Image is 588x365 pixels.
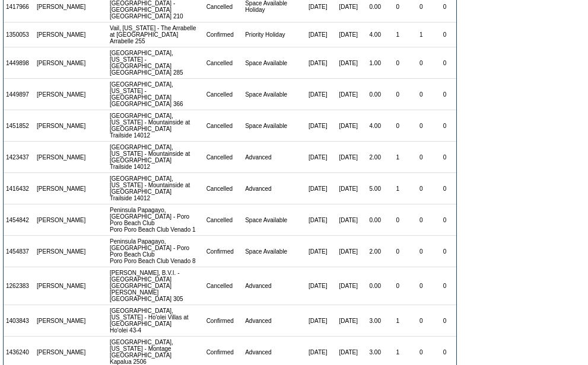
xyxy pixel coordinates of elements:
[34,142,88,173] td: [PERSON_NAME]
[333,23,364,47] td: [DATE]
[107,23,204,47] td: Vail, [US_STATE] - The Arrabelle at [GEOGRAPHIC_DATA] Arrabelle 255
[364,110,386,142] td: 4.00
[303,142,332,173] td: [DATE]
[433,173,456,204] td: 0
[204,204,243,236] td: Cancelled
[34,173,88,204] td: [PERSON_NAME]
[204,23,243,47] td: Confirmed
[364,204,386,236] td: 0.00
[386,267,409,305] td: 0
[107,305,204,337] td: [GEOGRAPHIC_DATA], [US_STATE] - Ho'olei Villas at [GEOGRAPHIC_DATA] Ho'olei 43-4
[409,142,434,173] td: 0
[243,142,303,173] td: Advanced
[4,110,34,142] td: 1451852
[204,142,243,173] td: Cancelled
[303,23,332,47] td: [DATE]
[364,236,386,267] td: 2.00
[107,47,204,79] td: [GEOGRAPHIC_DATA], [US_STATE] - [GEOGRAPHIC_DATA] [GEOGRAPHIC_DATA] 285
[303,47,332,79] td: [DATE]
[386,79,409,110] td: 0
[333,236,364,267] td: [DATE]
[333,142,364,173] td: [DATE]
[107,110,204,142] td: [GEOGRAPHIC_DATA], [US_STATE] - Mountainside at [GEOGRAPHIC_DATA] Trailside 14012
[204,236,243,267] td: Confirmed
[364,79,386,110] td: 0.00
[303,110,332,142] td: [DATE]
[364,142,386,173] td: 2.00
[204,110,243,142] td: Cancelled
[107,79,204,110] td: [GEOGRAPHIC_DATA], [US_STATE] - [GEOGRAPHIC_DATA] [GEOGRAPHIC_DATA] 366
[243,267,303,305] td: Advanced
[34,305,88,337] td: [PERSON_NAME]
[4,173,34,204] td: 1416432
[433,110,456,142] td: 0
[243,236,303,267] td: Space Available
[303,79,332,110] td: [DATE]
[303,305,332,337] td: [DATE]
[34,110,88,142] td: [PERSON_NAME]
[386,110,409,142] td: 0
[107,204,204,236] td: Peninsula Papagayo, [GEOGRAPHIC_DATA] - Poro Poro Beach Club Poro Poro Beach Club Venado 1
[333,173,364,204] td: [DATE]
[243,204,303,236] td: Space Available
[364,267,386,305] td: 0.00
[433,267,456,305] td: 0
[107,236,204,267] td: Peninsula Papagayo, [GEOGRAPHIC_DATA] - Poro Poro Beach Club Poro Poro Beach Club Venado 8
[409,305,434,337] td: 0
[433,204,456,236] td: 0
[303,236,332,267] td: [DATE]
[243,23,303,47] td: Priority Holiday
[243,47,303,79] td: Space Available
[4,47,34,79] td: 1449898
[433,23,456,47] td: 0
[333,305,364,337] td: [DATE]
[409,23,434,47] td: 1
[4,23,34,47] td: 1350053
[34,47,88,79] td: [PERSON_NAME]
[204,305,243,337] td: Confirmed
[303,173,332,204] td: [DATE]
[333,79,364,110] td: [DATE]
[386,236,409,267] td: 0
[204,79,243,110] td: Cancelled
[364,47,386,79] td: 1.00
[433,236,456,267] td: 0
[433,142,456,173] td: 0
[433,79,456,110] td: 0
[386,204,409,236] td: 0
[386,142,409,173] td: 1
[34,23,88,47] td: [PERSON_NAME]
[333,47,364,79] td: [DATE]
[34,236,88,267] td: [PERSON_NAME]
[303,204,332,236] td: [DATE]
[4,236,34,267] td: 1454837
[386,23,409,47] td: 1
[364,173,386,204] td: 5.00
[107,142,204,173] td: [GEOGRAPHIC_DATA], [US_STATE] - Mountainside at [GEOGRAPHIC_DATA] Trailside 14012
[386,173,409,204] td: 1
[4,204,34,236] td: 1454842
[204,173,243,204] td: Cancelled
[409,79,434,110] td: 0
[107,267,204,305] td: [PERSON_NAME], B.V.I. - [GEOGRAPHIC_DATA] [GEOGRAPHIC_DATA][PERSON_NAME] [GEOGRAPHIC_DATA] 305
[409,204,434,236] td: 0
[204,267,243,305] td: Cancelled
[364,23,386,47] td: 4.00
[4,305,34,337] td: 1403843
[386,47,409,79] td: 0
[333,267,364,305] td: [DATE]
[34,79,88,110] td: [PERSON_NAME]
[433,47,456,79] td: 0
[4,142,34,173] td: 1423437
[243,305,303,337] td: Advanced
[364,305,386,337] td: 3.00
[204,47,243,79] td: Cancelled
[243,110,303,142] td: Space Available
[4,267,34,305] td: 1262383
[409,267,434,305] td: 0
[34,267,88,305] td: [PERSON_NAME]
[303,267,332,305] td: [DATE]
[34,204,88,236] td: [PERSON_NAME]
[409,236,434,267] td: 0
[4,79,34,110] td: 1449897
